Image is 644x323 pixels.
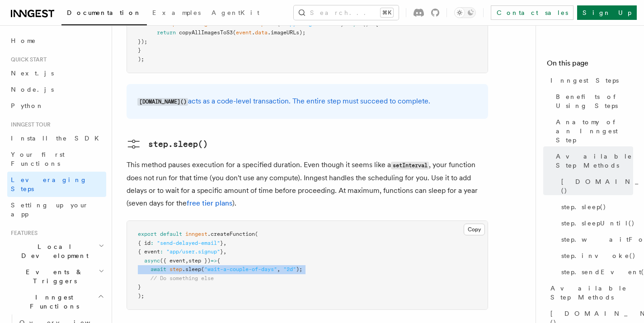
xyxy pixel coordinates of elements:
[11,135,104,142] span: Install the SDK
[552,89,633,114] a: Benefits of Using Steps
[7,289,106,314] button: Inngest Functions
[185,231,207,237] span: inngest
[7,81,106,98] a: Node.js
[7,33,106,49] a: Home
[547,58,633,72] h4: On this page
[160,257,185,264] span: ({ event
[150,240,154,246] span: :
[150,275,214,281] span: // Do something else
[7,293,98,311] span: Inngest Functions
[255,29,268,36] span: data
[169,266,182,272] span: step
[147,3,206,24] a: Examples
[11,102,44,109] span: Python
[11,36,36,45] span: Home
[11,86,54,93] span: Node.js
[558,248,633,264] a: step.invoke()
[201,266,204,272] span: (
[547,280,633,305] a: Available Step Methods
[220,240,223,246] span: }
[157,240,220,246] span: "send-delayed-email"
[160,231,182,237] span: default
[558,173,633,199] a: [DOMAIN_NAME]()
[7,98,106,114] a: Python
[552,148,633,173] a: Available Step Methods
[223,248,226,255] span: ,
[160,248,163,255] span: :
[464,224,485,235] button: Copy
[223,240,226,246] span: ,
[547,72,633,89] a: Inngest Steps
[169,21,223,27] span: uploadedImageURLs
[294,5,399,20] button: Search...⌘K
[137,98,188,106] code: [DOMAIN_NAME]()
[7,65,106,81] a: Next.js
[211,257,217,264] span: =>
[550,76,619,85] span: Inngest Steps
[127,159,488,210] p: This method pauses execution for a specified duration. Even though it seems like a , your functio...
[347,21,362,27] span: async
[11,176,87,192] span: Leveraging Steps
[61,3,147,25] a: Documentation
[212,9,259,16] span: AgentKit
[556,92,633,110] span: Benefits of Using Steps
[381,8,393,17] kbd: ⌘K
[264,21,277,27] span: .run
[369,21,375,27] span: =>
[280,21,340,27] span: "copy-images-to-s3"
[550,284,633,302] span: Available Step Methods
[7,197,106,222] a: Setting up your app
[138,38,147,45] span: });
[558,215,633,231] a: step.sleepUntil()
[11,70,54,77] span: Next.js
[7,56,47,63] span: Quick start
[491,5,573,20] a: Contact sales
[561,251,636,260] span: step.invoke()
[561,202,606,211] span: step.sleep()
[268,29,306,36] span: .imageURLs);
[252,21,264,27] span: step
[391,162,429,169] code: setInterval
[207,231,255,237] span: .createFunction
[11,201,89,218] span: Setting up your app
[138,293,144,299] span: );
[7,264,106,289] button: Events & Triggers
[7,267,99,286] span: Events & Triggers
[138,47,141,53] span: }
[204,266,277,272] span: "wait-a-couple-of-days"
[255,231,258,237] span: (
[187,199,232,207] a: free tier plans
[340,21,343,27] span: ,
[138,231,157,237] span: export
[552,114,633,148] a: Anatomy of an Inngest Step
[217,257,220,264] span: {
[7,172,106,197] a: Leveraging Steps
[138,240,150,246] span: { id
[150,266,166,272] span: await
[252,29,255,36] span: .
[277,266,280,272] span: ,
[561,219,635,228] span: step.sleepUntil()
[233,21,249,27] span: await
[558,199,633,215] a: step.sleep()
[127,137,208,151] a: step.sleep()
[67,9,141,16] span: Documentation
[166,248,220,255] span: "app/user.signup"
[137,95,477,108] p: acts as a code-level transaction. The entire step must succeed to complete.
[138,248,160,255] span: { event
[558,264,633,280] a: step.sendEvent()
[220,248,223,255] span: }
[362,21,369,27] span: ()
[296,266,302,272] span: );
[138,284,141,290] span: }
[236,29,252,36] span: event
[138,56,144,62] span: );
[226,21,230,27] span: =
[454,7,476,18] button: Toggle dark mode
[206,3,265,24] a: AgentKit
[150,21,166,27] span: const
[558,231,633,248] a: step.waitForEvent()
[556,152,633,170] span: Available Step Methods
[556,117,633,145] span: Anatomy of an Inngest Step
[179,29,233,36] span: copyAllImagesToS3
